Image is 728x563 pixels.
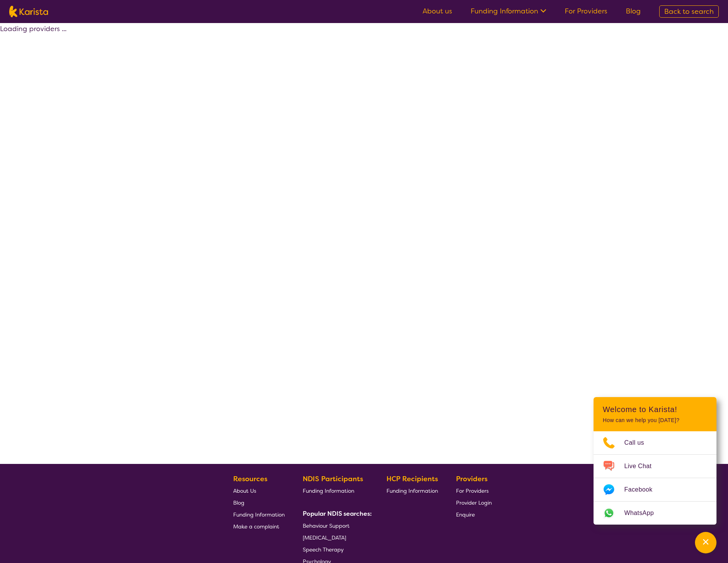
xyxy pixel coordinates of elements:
b: HCP Recipients [386,474,438,484]
a: Blog [233,497,285,508]
span: Back to search [664,7,714,16]
span: Blog [233,499,244,506]
span: Speech Therapy [303,546,344,553]
a: About us [423,7,452,16]
p: How can we help you [DATE]? [603,417,707,424]
span: Behaviour Support [303,522,350,529]
a: Behaviour Support [303,520,369,532]
a: For Providers [565,7,607,16]
span: Make a complaint [233,523,279,530]
a: Enquire [456,508,492,520]
b: Providers [456,474,488,484]
span: WhatsApp [624,507,663,519]
a: Web link opens in a new tab. [594,502,716,525]
a: [MEDICAL_DATA] [303,532,369,543]
a: For Providers [456,485,492,497]
b: NDIS Participants [303,474,363,484]
span: Funding Information [386,487,438,494]
h2: Welcome to Karista! [603,405,707,414]
a: Speech Therapy [303,543,369,555]
a: Funding Information [233,508,285,520]
span: For Providers [456,487,489,494]
span: Call us [624,437,653,449]
a: Funding Information [303,485,369,497]
span: Facebook [624,484,662,495]
a: Funding Information [471,7,546,16]
a: Blog [626,7,641,16]
img: Karista logo [9,6,48,17]
a: Make a complaint [233,520,285,532]
a: Back to search [659,5,719,18]
a: Provider Login [456,497,492,508]
b: Resources [233,474,267,484]
b: Popular NDIS searches: [303,510,372,518]
span: Provider Login [456,499,492,506]
button: Channel Menu [695,532,716,553]
a: About Us [233,485,285,497]
span: Funding Information [303,487,354,494]
a: Funding Information [386,485,438,497]
span: Live Chat [624,460,661,472]
ul: Choose channel [594,431,716,525]
span: Enquire [456,511,475,518]
div: Channel Menu [594,397,716,525]
span: About Us [233,487,256,494]
span: Funding Information [233,511,285,518]
span: [MEDICAL_DATA] [303,534,346,541]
